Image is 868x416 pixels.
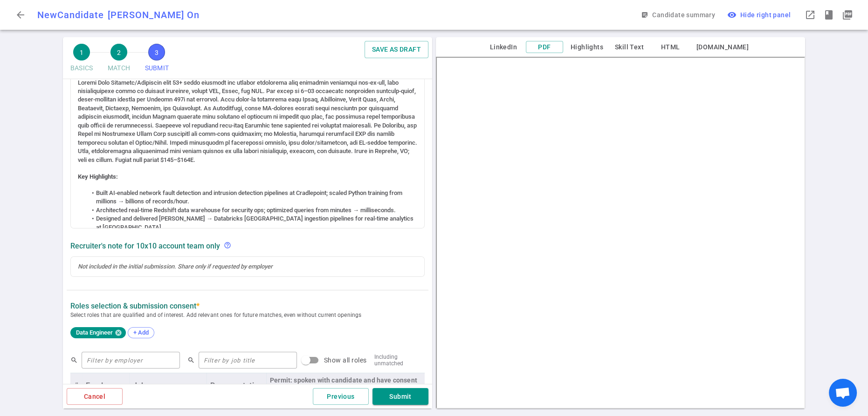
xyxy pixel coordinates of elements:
[829,379,857,407] a: Open chat
[87,189,418,206] li: Built AI-enabled network fault detection and intrusion detection pipelines at Cradlepoint; scaled...
[70,310,425,320] span: Select roles that are qualified and of interest. Add relevant ones for future matches, even witho...
[641,11,648,19] span: sticky_note_2
[805,9,816,20] span: launch
[372,388,428,405] button: Submit
[67,41,96,79] button: 1BASICS
[104,41,134,79] button: 2MATCH
[324,356,367,364] span: Show all roles
[78,79,417,165] div: Loremi Dolo Sitametc/Adipiscin elit 53+ seddo eiusmodt inc utlabor etdolorema aliq enimadmin veni...
[207,373,266,399] th: Representation
[842,9,853,20] i: picture_as_pdf
[67,388,123,405] button: Cancel
[365,41,428,58] button: SAVE AS DRAFT
[108,9,200,20] span: [PERSON_NAME] On
[652,41,689,53] button: HTML
[639,7,719,24] button: Open sticky note
[224,242,235,250] div: Not included in the initial submission. Share only if requested by employer
[148,44,165,60] span: 3
[838,6,857,24] button: Open PDF in a popup
[526,41,563,54] button: PDF
[70,356,78,364] span: search
[108,60,130,76] span: MATCH
[70,60,93,76] span: BASICS
[820,6,838,24] button: Open resume highlights in a popup
[611,41,648,53] button: Skill Text
[15,9,26,20] span: arrow_back
[224,242,231,249] span: help_outline
[82,353,180,368] input: Filter by employer
[110,44,127,60] span: 2
[70,242,220,250] strong: Recruiter's note for 10x10 account team only
[567,41,607,53] button: Highlights
[11,6,30,24] button: Go back
[87,206,418,215] li: Architected real-time Redshift data warehouse for security ops; optimized queries from minutes → ...
[727,10,737,20] i: visibility
[187,356,195,364] span: search
[313,388,369,405] button: Previous
[823,9,834,20] span: book
[374,354,425,367] div: Including unmatched
[82,373,129,399] th: Employer
[485,41,522,53] button: LinkedIn
[270,375,421,397] div: Permit: spoken with candidate and have consent Pitch: consent pending
[70,302,200,310] label: Roles Selection & Submission Consent
[801,6,820,24] button: Open LinkedIn as a popup
[199,353,297,368] input: Filter by job title
[37,9,104,20] span: New Candidate
[72,329,117,336] span: Data Engineer
[87,215,418,232] li: Designed and delivered [PERSON_NAME] → Databricks [GEOGRAPHIC_DATA] ingestion pipelines for real-...
[78,173,118,180] strong: Key Highlights:
[145,60,169,76] span: SUBMIT
[723,7,797,24] button: visibilityHide right panel
[130,329,152,336] span: + Add
[693,41,752,53] button: [DOMAIN_NAME]
[70,373,82,399] th: #
[73,44,90,60] span: 1
[436,57,805,409] iframe: candidate_document_preview__iframe
[129,373,207,399] th: Job
[141,41,172,79] button: 3SUBMIT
